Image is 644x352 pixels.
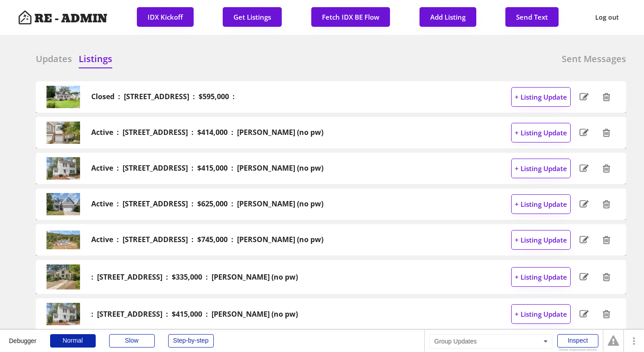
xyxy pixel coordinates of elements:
h2: Active : [STREET_ADDRESS] : $745,000 : [PERSON_NAME] (no pw) [91,235,323,244]
img: 20250807021851999916000000-o.jpg [47,86,80,108]
img: 20250918140607656356000000-o.jpg [47,229,80,251]
div: Group Updates [429,334,552,348]
img: 20250924143846169467000000-o.jpg [47,193,80,215]
button: + Listing Update [511,304,571,324]
button: + Listing Update [511,87,571,107]
img: 3011f94e376a24a06e2297a75da61463-cc_ft_1536.webp [47,264,80,289]
button: + Listing Update [511,230,571,250]
h2: : [STREET_ADDRESS] : $415,000 : [PERSON_NAME] (no pw) [91,310,298,318]
h2: Active : [STREET_ADDRESS] : $414,000 : [PERSON_NAME] (no pw) [91,128,323,137]
div: Show responsive boxes [557,348,598,352]
h2: Active : [STREET_ADDRESS] : $625,000 : [PERSON_NAME] (no pw) [91,200,323,208]
button: Send Text [505,7,559,27]
button: + Listing Update [511,123,571,142]
button: + Listing Update [511,267,571,287]
h6: Listings [79,53,112,65]
img: 20250924150533702928000000-o.jpg [47,122,80,144]
button: + Listing Update [511,159,571,178]
button: + Listing Update [511,194,571,214]
h4: RE - ADMIN [34,13,107,25]
button: Log out [588,7,626,28]
div: Debugger [9,330,37,344]
button: Add Listing [419,7,476,27]
button: Fetch IDX BE Flow [311,7,390,27]
h2: Active : [STREET_ADDRESS] : $415,000 : [PERSON_NAME] (no pw) [91,164,323,172]
img: cd8816fb9bce6a616a60098beaada483-cc_ft_1536.webp [47,303,80,325]
button: IDX Kickoff [137,7,194,27]
button: Get Listings [223,7,282,27]
div: Normal [50,334,96,348]
img: Artboard%201%20copy%203.svg [18,10,32,25]
div: Inspect [557,334,598,348]
h6: Updates [36,53,72,65]
h2: Closed : [STREET_ADDRESS] : $595,000 : [91,92,235,101]
h6: Sent Messages [562,53,626,65]
div: Step-by-step [168,334,214,348]
div: Slow [109,334,155,348]
img: 20250917173550054363000000-o.jpg [47,157,80,180]
h2: : [STREET_ADDRESS] : $335,000 : [PERSON_NAME] (no pw) [91,273,298,281]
